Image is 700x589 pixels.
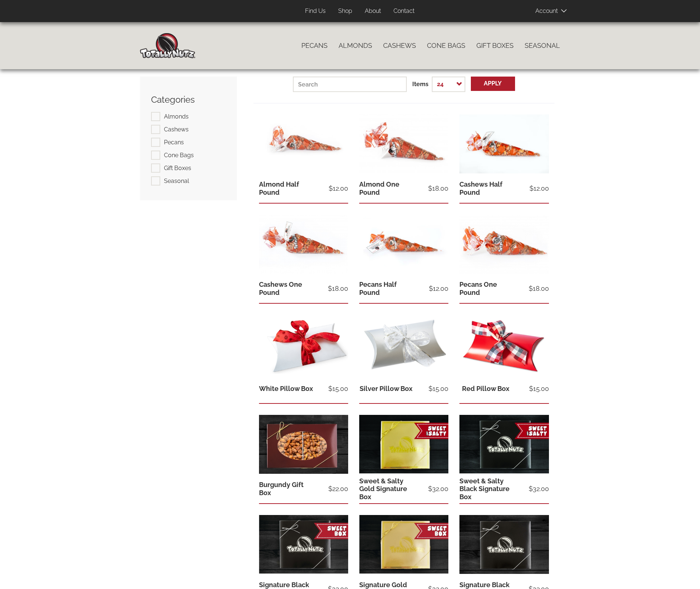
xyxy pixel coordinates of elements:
span: Almonds [164,113,189,120]
img: sweet-salty-black-01_2.jpg [459,415,549,473]
a: Almond One Pound [359,180,399,196]
img: black-signatureblackbg_1.jpg [459,515,549,575]
img: 1 pound of freshly roasted cinnamon glazed cashews in a totally nutz poly bag [259,215,348,274]
a: Almond Half Pound [259,180,299,196]
button: Apply [471,77,515,91]
a: Sweet & Salty Black Signature Box [459,477,510,501]
a: Shop [333,4,358,18]
span: Cashews [164,126,189,133]
span: Cone Bags [164,152,194,159]
a: Burgundy Gift Box [259,481,304,497]
a: Cashews One Pound [259,281,302,296]
img: one pound of cinnamon-sugar glazed almonds inside a red and clear Totally Nutz poly bag [359,114,448,173]
a: Pecans Half Pound [359,281,397,296]
span: Seasonal [164,177,189,184]
a: About [359,4,386,18]
a: Red Pillow Box [462,385,510,392]
a: Pecans [296,38,333,53]
a: Cashews [378,38,421,53]
img: sweet-box-gold-signature_0.jpg [359,515,448,574]
img: Home [140,33,195,58]
img: sweet-box-black-box-01_0.jpg [259,515,348,574]
a: Cashews Half Pound [459,180,503,196]
span: Gift Boxes [164,165,191,172]
a: Gift Boxes [471,38,519,53]
img: half pound of cinnamon roasted cashews [459,114,549,174]
a: Cone Bags [421,38,471,53]
h3: Categories [151,95,226,105]
img: Totally Nutz burgundy gift box on a black background [259,415,348,476]
a: Silver Pillow Box [360,385,413,392]
img: white pillow box [259,315,348,374]
label: Items [412,80,428,89]
a: Almonds [333,38,378,53]
span: Pecans [164,139,184,146]
img: Silver pillow white background [359,315,448,374]
img: half pound of cinnamon roasted pecans [359,215,448,274]
a: Seasonal [519,38,566,53]
img: red pillow white background [459,315,549,374]
a: Sweet & Salty Gold Signature Box [359,477,407,501]
a: Pecans One Pound [459,281,497,296]
a: Find Us [300,4,331,18]
img: sweet-salty-gold-01_0.jpg [359,415,448,473]
a: White Pillow Box [259,385,313,392]
img: half pound of cinnamon-sugar glazed almonds inside a red and clear Totally Nutz poly bag [259,114,348,173]
img: 1 pound of freshly roasted cinnamon glazed pecans in a totally nutz poly bag [459,215,549,274]
input: Search [293,77,407,92]
a: Contact [388,4,420,18]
